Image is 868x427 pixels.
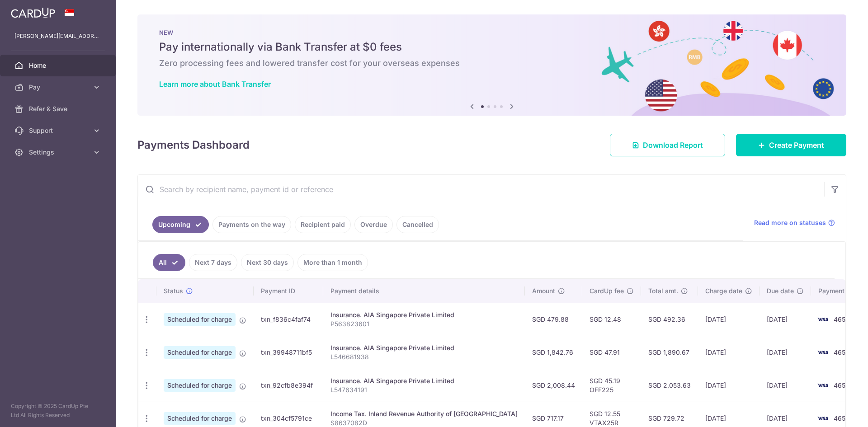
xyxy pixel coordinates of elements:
span: Settings [29,148,89,157]
span: Pay [29,83,89,92]
span: Total amt. [648,286,678,296]
span: Read more on statuses [754,218,826,227]
span: Download Report [643,140,703,150]
span: Refer & Save [29,104,89,113]
span: Scheduled for charge [164,346,236,359]
a: Read more on statuses [754,218,835,227]
td: SGD 1,842.76 [525,336,582,369]
span: Status [164,286,183,296]
a: Recipient paid [295,216,351,233]
span: Scheduled for charge [164,412,236,425]
td: SGD 45.19 OFF225 [582,369,641,402]
td: [DATE] [759,336,811,369]
td: SGD 12.48 [582,303,641,336]
img: Bank Card [814,314,832,325]
td: [DATE] [698,336,759,369]
span: Charge date [705,286,742,296]
h6: Zero processing fees and lowered transfer cost for your overseas expenses [159,58,825,69]
p: P563823601 [330,319,518,328]
td: [DATE] [698,369,759,402]
a: Overdue [354,216,393,233]
img: Bank Card [814,347,832,358]
iframe: Opens a widget where you can find more information [810,400,859,422]
div: Income Tax. Inland Revenue Authority of [GEOGRAPHIC_DATA] [330,409,518,418]
td: SGD 2,053.63 [641,369,698,402]
td: SGD 2,008.44 [525,369,582,402]
a: Payments on the way [212,216,291,233]
span: 4652 [834,348,849,356]
div: Insurance. AIA Singapore Private Limited [330,376,518,385]
h5: Pay internationally via Bank Transfer at $0 fees [159,40,825,54]
span: Create Payment [769,140,824,150]
a: Next 30 days [241,254,294,271]
p: L546681938 [330,352,518,361]
span: Home [29,61,89,70]
a: Upcoming [152,216,209,233]
img: Bank transfer banner [137,14,846,116]
td: SGD 47.91 [582,336,641,369]
span: 4652 [834,381,849,389]
a: Learn more about Bank Transfer [159,80,271,89]
td: txn_92cfb8e394f [254,369,323,402]
a: Create Payment [736,134,846,156]
span: 4652 [834,315,849,323]
p: NEW [159,29,825,36]
span: Scheduled for charge [164,379,236,392]
span: Support [29,126,89,135]
td: txn_f836c4faf74 [254,303,323,336]
img: CardUp [11,7,55,18]
th: Payment ID [254,279,323,303]
td: [DATE] [698,303,759,336]
input: Search by recipient name, payment id or reference [138,175,824,204]
div: Insurance. AIA Singapore Private Limited [330,343,518,352]
span: CardUp fee [590,286,624,296]
span: Scheduled for charge [164,313,236,326]
td: SGD 1,890.67 [641,336,698,369]
th: Payment details [323,279,525,303]
td: [DATE] [759,369,811,402]
td: [DATE] [759,303,811,336]
p: L547634191 [330,385,518,394]
img: Bank Card [814,380,832,391]
a: Download Report [610,134,725,156]
div: Insurance. AIA Singapore Private Limited [330,310,518,319]
a: Cancelled [396,216,439,233]
h4: Payments Dashboard [137,137,250,153]
a: All [153,254,185,271]
td: SGD 479.88 [525,303,582,336]
p: [PERSON_NAME][EMAIL_ADDRESS][DOMAIN_NAME] [14,32,101,41]
td: txn_39948711bf5 [254,336,323,369]
span: Due date [767,286,794,296]
a: More than 1 month [297,254,368,271]
a: Next 7 days [189,254,237,271]
td: SGD 492.36 [641,303,698,336]
span: Amount [532,286,555,296]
